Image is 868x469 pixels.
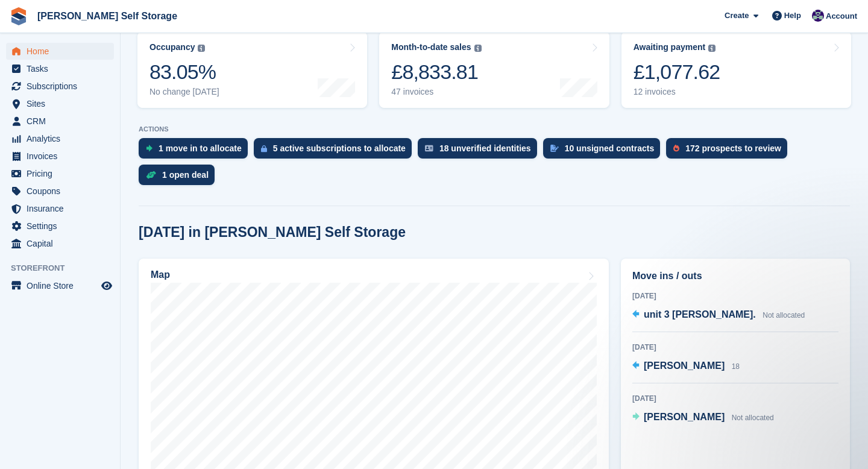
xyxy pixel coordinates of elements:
a: menu [6,43,114,60]
a: menu [6,78,114,95]
span: Invoices [27,148,99,165]
div: £1,077.62 [634,60,720,84]
span: [PERSON_NAME] [644,360,725,371]
a: menu [6,183,114,200]
a: menu [6,200,114,217]
a: menu [6,60,114,77]
span: Tasks [27,60,99,77]
span: Home [27,43,99,60]
span: Storefront [11,262,120,274]
span: Capital [27,235,99,252]
span: 18 [732,362,740,371]
a: menu [6,218,114,234]
div: [DATE] [632,342,838,353]
span: CRM [27,113,99,130]
span: Create [725,10,749,22]
img: icon-info-grey-7440780725fd019a000dd9b08b2336e03edf1995a4989e88bcd33f0948082b44.svg [198,45,205,52]
img: active_subscription_to_allocate_icon-d502201f5373d7db506a760aba3b589e785aa758c864c3986d89f69b8ff3... [261,145,267,153]
img: icon-info-grey-7440780725fd019a000dd9b08b2336e03edf1995a4989e88bcd33f0948082b44.svg [708,45,715,52]
img: Matthew Jones [812,10,824,22]
a: 1 open deal [139,165,221,191]
div: Month-to-date sales [391,42,471,52]
div: 10 unsigned contracts [565,143,655,153]
div: 18 unverified identities [439,143,531,153]
h2: [DATE] in [PERSON_NAME] Self Storage [139,224,406,241]
a: menu [6,95,114,112]
span: Not allocated [732,414,774,422]
img: move_ins_to_allocate_icon-fdf77a2bb77ea45bf5b3d319d69a93e2d87916cf1d5bf7949dd705db3b84f3ca.svg [146,145,153,152]
a: Awaiting payment £1,077.62 12 invoices [621,31,851,108]
a: Preview store [99,279,114,293]
div: [DATE] [632,291,838,301]
img: stora-icon-8386f47178a22dfd0bd8f6a31ec36ba5ce8667c1dd55bd0f319d3a0aa187defe.svg [10,7,28,25]
a: [PERSON_NAME] Not allocated [632,410,774,426]
div: 172 prospects to review [685,143,781,153]
div: 5 active subscriptions to allocate [273,143,406,153]
h2: Map [151,269,170,280]
span: Coupons [27,183,99,200]
a: menu [6,165,114,182]
div: No change [DATE] [149,87,219,97]
span: Not allocated [763,311,805,319]
a: 18 unverified identities [418,138,543,165]
div: 83.05% [149,60,219,84]
div: 12 invoices [634,87,720,97]
span: Account [826,10,857,22]
img: contract_signature_icon-13c848040528278c33f63329250d36e43548de30e8caae1d1a13099fd9432cc5.svg [550,145,559,152]
a: menu [6,277,114,294]
div: 1 open deal [162,170,209,180]
img: deal-1b604bf984904fb50ccaf53a9ad4b4a5d6e5aea283cecdc64d6e3604feb123c2.svg [146,171,156,179]
a: menu [6,113,114,130]
div: Occupancy [149,42,195,52]
span: Help [784,10,801,22]
img: verify_identity-adf6edd0f0f0b5bbfe63781bf79b02c33cf7c696d77639b501bdc392416b5a36.svg [425,145,433,152]
a: 10 unsigned contracts [543,138,667,165]
h2: Move ins / outs [632,269,838,283]
div: 47 invoices [391,87,481,97]
span: [PERSON_NAME] [644,412,725,422]
img: icon-info-grey-7440780725fd019a000dd9b08b2336e03edf1995a4989e88bcd33f0948082b44.svg [474,45,482,52]
span: Pricing [27,165,99,182]
a: [PERSON_NAME] Self Storage [33,6,182,26]
span: Insurance [27,200,99,217]
a: 1 move in to allocate [139,138,254,165]
img: prospect-51fa495bee0391a8d652442698ab0144808aea92771e9ea1ae160a38d050c398.svg [673,145,679,152]
span: Settings [27,218,99,234]
a: unit 3 [PERSON_NAME]. Not allocated [632,307,805,323]
div: Awaiting payment [634,42,706,52]
span: Online Store [27,277,99,294]
a: menu [6,148,114,165]
span: Analytics [27,130,99,147]
div: £8,833.81 [391,60,481,84]
a: Occupancy 83.05% No change [DATE] [137,31,367,108]
span: Subscriptions [27,78,99,95]
a: 5 active subscriptions to allocate [254,138,418,165]
p: ACTIONS [139,125,850,133]
span: Sites [27,95,99,112]
a: Month-to-date sales £8,833.81 47 invoices [379,31,609,108]
a: menu [6,235,114,252]
div: 1 move in to allocate [159,143,242,153]
span: unit 3 [PERSON_NAME]. [644,309,756,319]
a: 172 prospects to review [666,138,793,165]
a: menu [6,130,114,147]
div: [DATE] [632,393,838,404]
a: [PERSON_NAME] 18 [632,359,740,374]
